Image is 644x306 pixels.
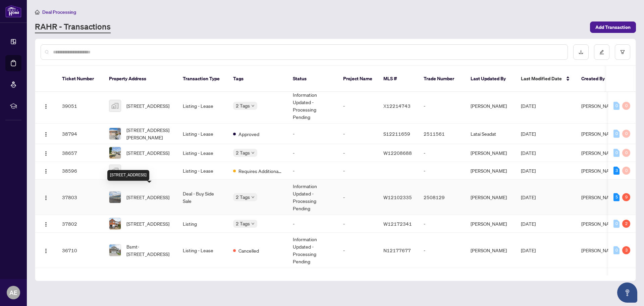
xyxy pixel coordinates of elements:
[43,151,49,156] img: Logo
[177,162,228,180] td: Listing - Lease
[41,128,51,139] button: Logo
[521,168,536,174] span: [DATE]
[516,66,576,92] th: Last Modified Date
[418,124,465,144] td: 2511561
[236,193,250,201] span: 2 Tags
[287,233,338,268] td: Information Updated - Processing Pending
[622,130,630,138] div: 0
[126,167,128,174] span: -
[521,247,536,253] span: [DATE]
[581,168,618,174] span: [PERSON_NAME]
[338,88,378,124] td: -
[418,144,465,162] td: -
[590,21,636,33] button: Add Transaction
[57,215,104,233] td: 37802
[622,167,630,175] div: 0
[251,222,255,225] span: down
[9,288,17,297] span: AE
[287,88,338,124] td: Information Updated - Processing Pending
[35,21,111,33] a: RAHR - Transactions
[613,149,620,157] div: 0
[57,88,104,124] td: 39051
[579,50,583,54] span: download
[107,170,149,181] div: [STREET_ADDRESS]
[41,100,51,111] button: Logo
[177,233,228,268] td: Listing - Lease
[613,167,620,175] div: 3
[41,245,51,256] button: Logo
[57,124,104,144] td: 38794
[41,165,51,176] button: Logo
[581,103,618,109] span: [PERSON_NAME]
[109,100,121,112] img: thumbnail-img
[238,130,259,138] span: Approved
[617,282,637,303] button: Open asap
[338,144,378,162] td: -
[43,222,49,227] img: Logo
[613,193,620,201] div: 5
[465,162,516,180] td: [PERSON_NAME]
[57,162,104,180] td: 38596
[338,162,378,180] td: -
[521,103,536,109] span: [DATE]
[383,103,411,109] span: X12214743
[622,193,630,201] div: 9
[338,215,378,233] td: -
[43,104,49,109] img: Logo
[109,128,121,139] img: thumbnail-img
[236,102,250,110] span: 2 Tags
[594,44,609,60] button: edit
[41,218,51,229] button: Logo
[383,247,411,253] span: N12177677
[236,220,250,227] span: 2 Tags
[109,245,121,256] img: thumbnail-img
[418,162,465,180] td: -
[622,220,630,228] div: 2
[465,124,516,144] td: Latai Seadat
[57,233,104,268] td: 36710
[43,169,49,174] img: Logo
[126,193,169,201] span: [STREET_ADDRESS]
[251,151,255,155] span: down
[109,147,121,159] img: thumbnail-img
[581,247,618,253] span: [PERSON_NAME]
[41,192,51,203] button: Logo
[126,220,169,227] span: [STREET_ADDRESS]
[622,102,630,110] div: 0
[177,66,228,92] th: Transaction Type
[521,150,536,156] span: [DATE]
[177,215,228,233] td: Listing
[338,233,378,268] td: -
[238,167,282,175] span: Requires Additional Docs
[43,248,49,254] img: Logo
[42,9,76,15] span: Deal Processing
[126,126,172,141] span: [STREET_ADDRESS][PERSON_NAME]
[126,243,172,258] span: Bsmt-[STREET_ADDRESS]
[338,180,378,215] td: -
[383,194,412,200] span: W12102335
[109,165,121,176] img: thumbnail-img
[287,215,338,233] td: -
[622,246,630,254] div: 3
[378,66,418,92] th: MLS #
[43,132,49,137] img: Logo
[109,218,121,229] img: thumbnail-img
[287,144,338,162] td: -
[287,180,338,215] td: Information Updated - Processing Pending
[338,66,378,92] th: Project Name
[418,233,465,268] td: -
[521,75,562,82] span: Last Modified Date
[581,131,618,137] span: [PERSON_NAME]
[228,66,287,92] th: Tags
[177,124,228,144] td: Listing - Lease
[251,104,255,107] span: down
[521,221,536,227] span: [DATE]
[41,147,51,158] button: Logo
[287,162,338,180] td: -
[613,130,620,138] div: 0
[595,22,631,33] span: Add Transaction
[251,195,255,199] span: down
[521,194,536,200] span: [DATE]
[35,10,40,14] span: home
[581,194,618,200] span: [PERSON_NAME]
